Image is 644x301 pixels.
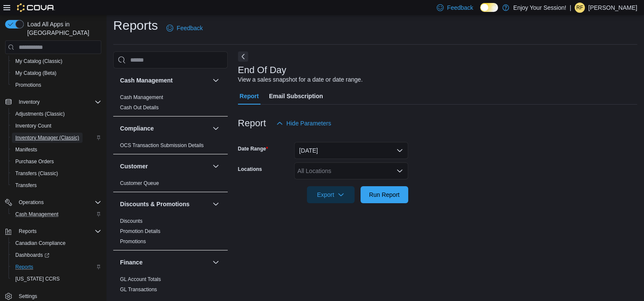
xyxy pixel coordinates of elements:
a: Inventory Manager (Classic) [12,133,83,143]
p: [PERSON_NAME] [588,3,637,13]
button: [DATE] [294,142,408,159]
button: Cash Management [120,76,209,85]
div: Finance [113,274,228,298]
span: Transfers [12,180,101,190]
button: Manifests [9,144,105,156]
a: My Catalog (Classic) [12,56,66,66]
a: Dashboards [12,250,53,260]
span: Operations [19,199,44,206]
span: Feedback [177,24,203,32]
span: Run Report [369,190,400,199]
span: My Catalog (Classic) [15,58,63,65]
span: Cash Management [120,94,163,101]
button: Inventory [15,97,43,107]
span: Purchase Orders [15,158,54,165]
span: Cash Management [12,209,101,219]
button: Transfers [9,179,105,191]
button: [US_STATE] CCRS [9,273,105,285]
a: Feedback [163,20,206,37]
h3: Cash Management [120,76,173,85]
span: My Catalog (Classic) [12,56,101,66]
span: OCS Transaction Submission Details [120,142,204,149]
h3: End Of Day [238,65,286,75]
button: Hide Parameters [273,115,335,132]
span: Email Subscription [269,88,323,105]
span: Transfers (Classic) [12,168,101,179]
span: Transfers (Classic) [15,170,58,177]
button: Compliance [211,123,221,133]
a: Customer Queue [120,180,159,186]
button: Reports [15,226,40,236]
a: GL Account Totals [120,276,161,282]
span: Reports [19,228,37,235]
button: Cash Management [211,75,221,85]
a: Purchase Orders [12,156,57,167]
span: Manifests [15,146,37,153]
span: Load All Apps in [GEOGRAPHIC_DATA] [24,20,101,37]
h3: Compliance [120,124,154,133]
label: Date Range [238,145,268,152]
button: Reports [9,261,105,273]
span: Inventory Manager (Classic) [12,133,101,143]
div: Compliance [113,140,228,154]
button: Export [307,186,355,203]
a: Manifests [12,145,40,155]
p: Enjoy Your Session! [513,3,567,13]
h3: Report [238,118,266,128]
button: Purchase Orders [9,156,105,168]
span: [US_STATE] CCRS [15,275,60,282]
button: Inventory Count [9,120,105,132]
span: Purchase Orders [12,156,101,167]
h3: Finance [120,258,143,267]
a: Discounts [120,218,143,224]
button: Operations [2,196,105,208]
span: Settings [19,293,37,300]
a: OCS Transaction Submission Details [120,142,204,148]
h3: Discounts & Promotions [120,200,189,208]
a: Reports [12,262,37,272]
label: Locations [238,166,262,173]
button: My Catalog (Beta) [9,67,105,79]
button: Transfers (Classic) [9,168,105,179]
span: My Catalog (Beta) [12,68,101,78]
button: Canadian Compliance [9,237,105,249]
a: Cash Management [120,94,163,100]
a: Promotions [120,239,146,244]
a: Cash Management [12,209,62,219]
a: Promotions [12,80,45,90]
div: Romaine Francis [575,3,585,13]
button: Cash Management [9,208,105,220]
span: Washington CCRS [12,274,101,284]
span: Reports [15,264,33,270]
span: Discounts [120,218,143,224]
a: Cash Out Details [120,105,159,111]
span: Reports [15,226,101,236]
span: Adjustments (Classic) [12,109,101,119]
p: | [570,3,571,13]
span: Manifests [12,145,101,155]
button: Finance [120,258,209,267]
span: Canadian Compliance [12,238,101,248]
button: Run Report [361,186,408,203]
button: My Catalog (Classic) [9,55,105,67]
span: Export [312,186,349,203]
span: Adjustments (Classic) [15,111,65,117]
div: Discounts & Promotions [113,216,228,250]
input: Dark Mode [480,3,498,12]
span: Operations [15,197,101,207]
span: Feedback [447,3,473,12]
span: Hide Parameters [286,119,331,128]
button: Promotions [9,79,105,91]
span: Reports [12,262,101,272]
span: Inventory Manager (Classic) [15,134,79,141]
h1: Reports [113,17,158,34]
span: Promotions [15,82,41,88]
div: View a sales snapshot for a date or date range. [238,75,363,84]
a: Canadian Compliance [12,238,69,248]
span: Report [240,88,259,105]
span: Inventory Count [12,121,101,131]
span: Transfers [15,182,37,189]
span: Dashboards [15,252,49,258]
span: Promotion Details [120,228,160,235]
